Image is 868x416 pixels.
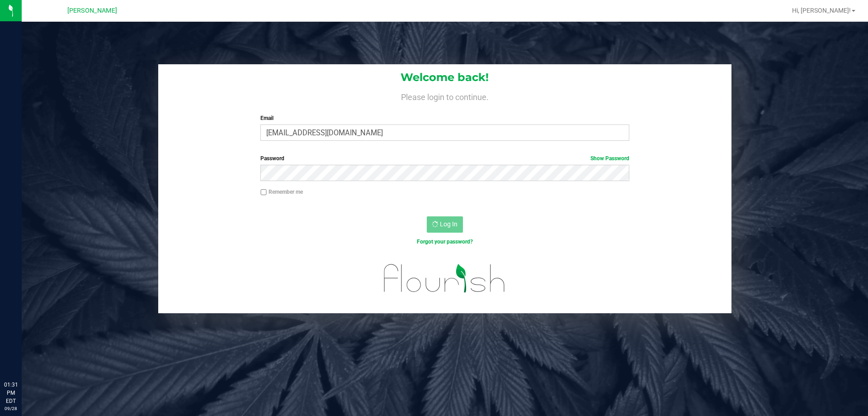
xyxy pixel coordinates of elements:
[260,114,629,122] label: Email
[4,405,18,412] p: 09/28
[4,381,18,405] p: 01:31 PM EDT
[158,72,731,83] h1: Welcome back!
[260,155,284,162] span: Password
[67,7,117,14] span: [PERSON_NAME]
[417,239,473,245] a: Forgot your password?
[427,216,463,233] button: Log In
[792,7,851,14] span: Hi, [PERSON_NAME]!
[260,189,267,196] input: Remember me
[440,220,458,228] span: Log In
[373,255,516,301] img: flourish_logo.svg
[158,91,731,101] h4: Please login to continue.
[590,155,629,162] a: Show Password
[260,188,303,196] label: Remember me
